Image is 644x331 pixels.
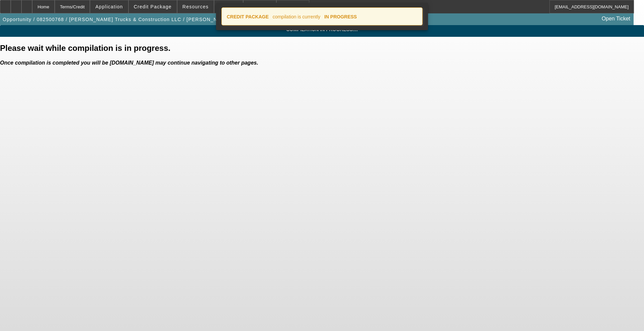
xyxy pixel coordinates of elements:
span: Opportunity / 082500768 / [PERSON_NAME] Trucks & Construction LLC / [PERSON_NAME] [3,17,230,22]
span: Application [95,4,123,9]
strong: IN PROGRESS [324,14,357,19]
span: Compilation in progress.... [5,27,639,32]
span: compilation is currently [273,14,320,19]
button: Credit Package [129,0,177,13]
span: Credit Package [134,4,172,9]
button: Resources [177,0,214,13]
strong: CREDIT PACKAGE [227,14,269,19]
button: Application [90,0,128,13]
a: Open Ticket [599,13,633,24]
span: Resources [182,4,209,9]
